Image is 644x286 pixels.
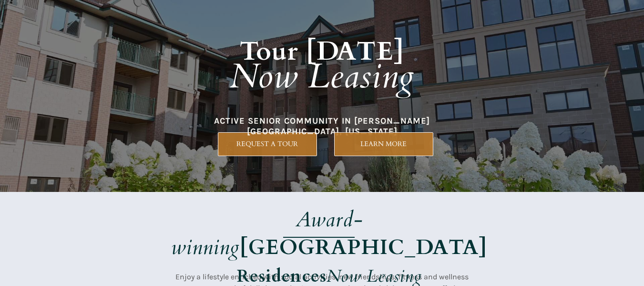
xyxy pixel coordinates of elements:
span: ACTIVE SENIOR COMMUNITY IN [PERSON_NAME][GEOGRAPHIC_DATA], [US_STATE] [214,116,430,137]
span: LEARN MORE [335,140,433,148]
strong: [GEOGRAPHIC_DATA] [240,233,487,262]
span: REQUEST A TOUR [218,140,317,148]
strong: Tour [DATE] [240,34,405,69]
a: REQUEST A TOUR [218,132,317,156]
em: Award-winning [171,205,363,262]
em: Now Leasing [230,53,414,100]
a: LEARN MORE [334,132,433,156]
